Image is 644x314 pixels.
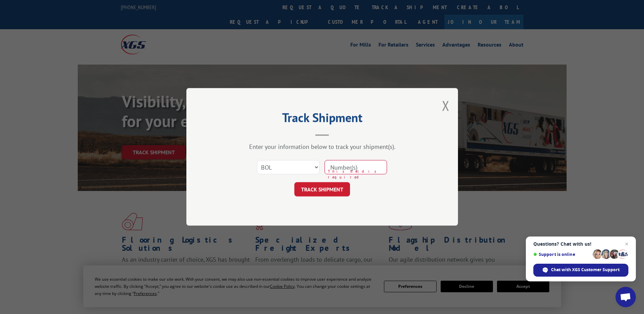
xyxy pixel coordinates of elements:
[220,143,424,151] div: Enter your information below to track your shipment(s).
[442,97,449,115] button: Close modal
[551,267,620,273] span: Chat with XGS Customer Support
[294,182,350,197] button: TRACK SHIPMENT
[220,113,424,126] h2: Track Shipment
[328,169,387,180] span: This field is required
[623,240,631,248] span: Close chat
[615,287,636,307] div: Open chat
[533,252,590,257] span: Support is online
[325,160,387,175] input: Number(s)
[533,264,628,277] div: Chat with XGS Customer Support
[533,241,628,247] span: Questions? Chat with us!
